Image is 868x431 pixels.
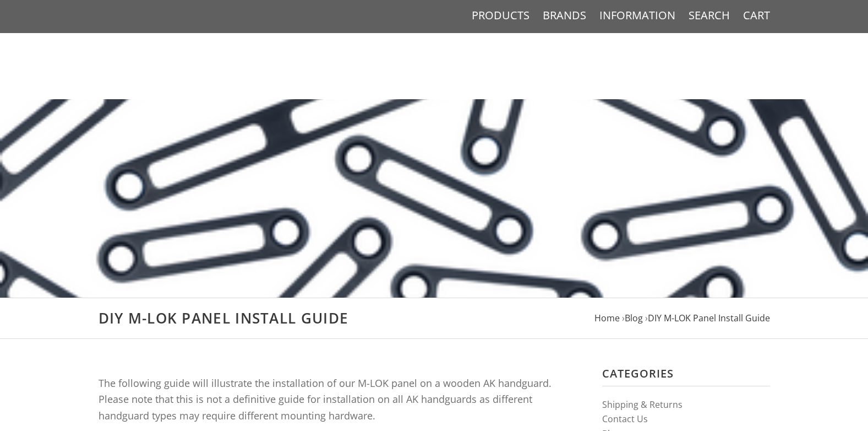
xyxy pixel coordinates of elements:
[602,398,683,411] a: Shipping & Returns
[599,8,675,23] a: Information
[594,312,620,324] a: Home
[99,376,552,423] span: The following guide will illustrate the installation of our M-LOK panel on a wooden AK handguard....
[99,309,770,327] h1: DIY M-LOK Panel Install Guide
[743,8,770,23] a: Cart
[602,367,770,386] h3: Categories
[689,8,730,23] a: Search
[472,8,529,23] a: Products
[543,8,586,23] a: Brands
[648,312,770,324] a: DIY M-LOK Panel Install Guide
[625,312,643,324] a: Blog
[645,311,770,326] li: ›
[602,413,648,425] a: Contact Us
[622,311,643,326] li: ›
